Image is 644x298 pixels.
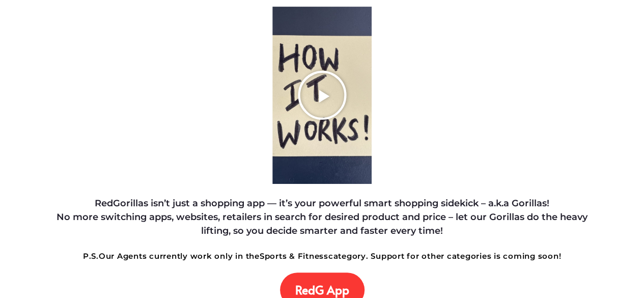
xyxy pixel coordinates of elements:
[83,251,561,261] strong: Our Agents currently work only in the category. Support for other categories is coming soon!
[260,251,328,261] strong: Sports & Fitness
[296,70,347,121] div: Play Video about RedGorillas How it Works
[45,197,599,238] h4: RedGorillas isn’t just a shopping app — it’s your powerful smart shopping sidekick – a.k.a Gorill...
[83,251,99,261] strong: P.S.
[295,283,349,297] span: RedG App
